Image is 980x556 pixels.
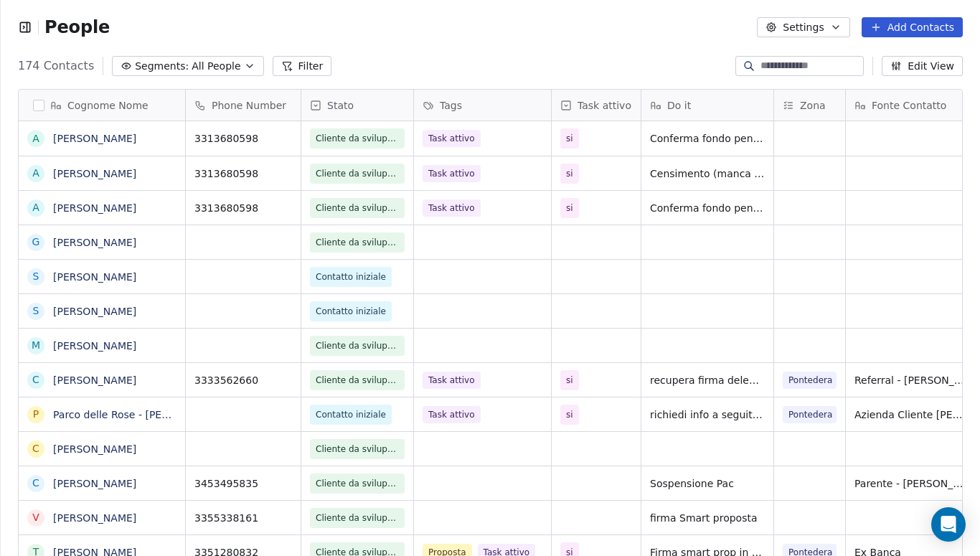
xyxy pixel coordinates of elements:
span: Cliente da sviluppare [316,373,399,387]
span: Cliente da sviluppare [316,166,399,181]
span: firma Smart proposta [650,511,765,525]
span: si [566,407,573,422]
button: Filter [273,56,332,76]
span: Task attivo [423,372,481,389]
button: Add Contacts [862,17,963,37]
span: Task attivo [578,98,631,113]
span: Phone Number [212,98,286,113]
span: Cliente da sviluppare [316,235,399,250]
span: si [566,373,573,387]
div: C [32,441,39,456]
span: Contatto iniziale [316,304,386,319]
a: [PERSON_NAME] [53,443,136,455]
a: [PERSON_NAME] [53,168,136,179]
span: Stato [327,98,354,113]
div: Fonte Contatto [846,90,978,121]
div: P [33,407,39,422]
div: M [32,338,40,353]
div: Tags [414,90,551,121]
span: Conferma fondo pensione [650,131,765,146]
a: [PERSON_NAME] [53,374,136,386]
span: 3313680598 [194,166,292,181]
span: si [566,166,573,181]
span: Censimento (manca certificato di nascita) + Conferma fondo pensione [650,166,765,181]
span: Task attivo [423,130,481,147]
div: Open Intercom Messenger [931,507,966,542]
span: Cliente da sviluppare [316,511,399,525]
span: 3453495835 [194,476,292,491]
span: Referral - [PERSON_NAME] [854,373,969,387]
span: Cliente da sviluppare [316,131,399,146]
span: Cliente da sviluppare [316,476,399,491]
div: Zona [774,90,845,121]
span: si [566,201,573,215]
span: Cliente da sviluppare [316,339,399,353]
a: [PERSON_NAME] [53,202,136,214]
span: Zona [800,98,826,113]
span: Sospensione Pac [650,476,765,491]
span: Contatto iniziale [316,270,386,284]
span: richiedi info a seguito dell'approvazione della pratica Parco Agrisolare per l'installazione dell... [650,407,765,422]
div: Phone Number [186,90,301,121]
span: 174 Contacts [18,57,94,75]
span: Tags [440,98,462,113]
div: S [33,269,39,284]
a: [PERSON_NAME] [53,512,136,524]
a: [PERSON_NAME] [53,306,136,317]
span: Task attivo [423,165,481,182]
span: si [566,131,573,146]
div: A [32,200,39,215]
a: [PERSON_NAME] [53,271,136,283]
div: Stato [301,90,413,121]
span: Cognome Nome [67,98,149,113]
div: S [33,303,39,319]
a: Parco delle Rose - [PERSON_NAME] [53,409,229,420]
span: Azienda Cliente [PERSON_NAME] [854,407,969,422]
a: [PERSON_NAME] [53,478,136,489]
span: Contatto iniziale [316,407,386,422]
span: Cliente da sviluppare [316,442,399,456]
button: Settings [757,17,849,37]
span: 3313680598 [194,131,292,146]
a: [PERSON_NAME] [53,340,136,352]
button: Edit View [882,56,963,76]
div: A [32,131,39,146]
span: Pontedera [783,372,837,389]
div: C [32,372,39,387]
span: Task attivo [423,199,481,217]
span: 3313680598 [194,201,292,215]
span: People [44,17,110,38]
span: Conferma fondo pensione [650,201,765,215]
span: Do it [667,98,691,113]
span: recupera firma delega cc + spiega fondo pensione +gestione ptf in essere [650,373,765,387]
div: A [32,166,39,181]
span: Segments: [135,59,189,74]
span: 3355338161 [194,511,292,525]
div: Do it [641,90,773,121]
span: Fonte Contatto [872,98,946,113]
a: [PERSON_NAME] [53,237,136,248]
div: Task attivo [552,90,641,121]
div: C [32,476,39,491]
span: 3333562660 [194,373,292,387]
a: [PERSON_NAME] [53,133,136,144]
span: All People [192,59,240,74]
span: Parente - [PERSON_NAME] [854,476,969,491]
div: G [32,235,40,250]
span: Pontedera [783,406,837,423]
div: V [32,510,39,525]
span: Task attivo [423,406,481,423]
span: Cliente da sviluppare [316,201,399,215]
div: Cognome Nome [19,90,185,121]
